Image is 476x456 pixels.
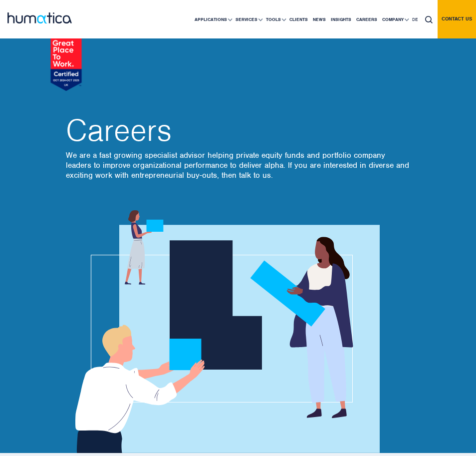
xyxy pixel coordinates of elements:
a: Applications [192,0,233,38]
img: search_icon [425,16,433,23]
a: Services [233,0,263,38]
a: News [310,0,328,38]
a: Careers [354,0,380,38]
img: about_banner1 [66,210,380,453]
a: DE [410,0,420,38]
p: We are a fast growing specialist advisor helping private equity funds and portfolio company leade... [66,150,410,180]
h2: Careers [66,115,410,145]
a: Clients [287,0,310,38]
img: logo [7,12,72,23]
a: Insights [328,0,354,38]
span: DE [412,16,418,22]
a: Company [380,0,410,38]
a: Tools [263,0,287,38]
